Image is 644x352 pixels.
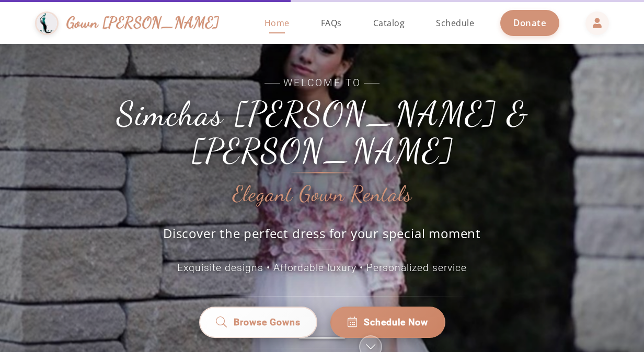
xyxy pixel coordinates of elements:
[436,17,474,29] span: Schedule
[66,11,220,34] span: Gown [PERSON_NAME]
[152,225,492,250] p: Discover the perfect dress for your special moment
[321,17,342,29] span: FAQs
[513,17,546,29] span: Donate
[264,17,290,29] span: Home
[364,315,428,329] span: Schedule Now
[87,76,557,91] span: Welcome to
[233,315,300,329] span: Browse Gowns
[35,9,230,38] a: Gown [PERSON_NAME]
[363,2,416,44] a: Catalog
[35,11,59,35] img: Gown Gmach Logo
[87,96,557,169] h1: Simchas [PERSON_NAME] & [PERSON_NAME]
[373,17,405,29] span: Catalog
[254,2,300,44] a: Home
[87,261,557,276] p: Exquisite designs • Affordable luxury • Personalized service
[233,182,412,206] h2: Elegant Gown Rentals
[500,10,559,36] a: Donate
[425,2,485,44] a: Schedule
[310,2,352,44] a: FAQs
